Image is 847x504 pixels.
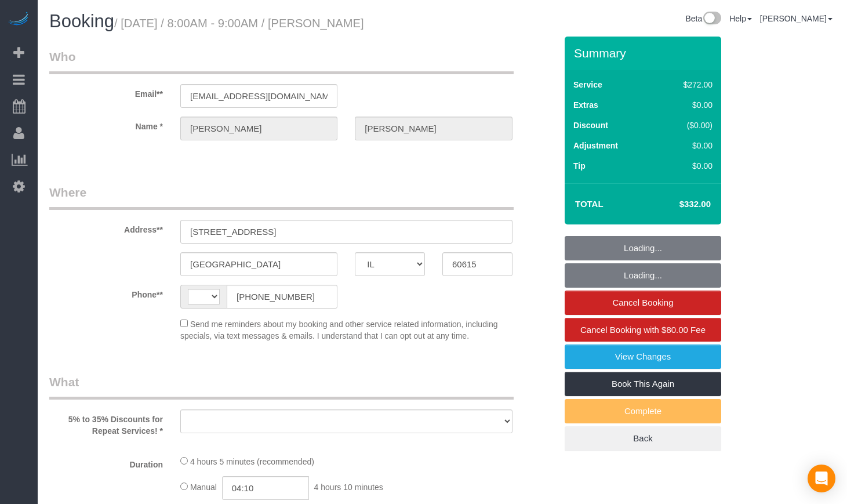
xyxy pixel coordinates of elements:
[190,457,314,466] span: 4 hours 5 minutes (recommended)
[573,119,608,131] label: Discount
[314,483,383,492] span: 4 hours 10 minutes
[685,14,721,23] a: Beta
[808,465,835,492] div: Open Intercom Messenger
[760,14,833,23] a: [PERSON_NAME]
[565,318,721,342] a: Cancel Booking with $80.00 Fee
[659,140,713,151] div: $0.00
[580,325,706,335] span: Cancel Booking with $80.00 Fee
[573,99,598,111] label: Extras
[575,199,604,209] strong: Total
[565,426,721,451] a: Back
[49,374,514,400] legend: What
[645,200,711,209] h4: $332.00
[49,48,514,74] legend: Who
[573,160,586,172] label: Tip
[41,409,172,437] label: 5% to 35% Discounts for Repeat Services! *
[573,140,618,151] label: Adjustment
[573,79,602,90] label: Service
[180,117,337,140] input: First Name**
[49,184,514,210] legend: Where
[659,79,713,90] div: $272.00
[41,455,172,470] label: Duration
[190,483,217,492] span: Manual
[355,117,512,140] input: Last Name*
[7,12,30,28] img: Automaid Logo
[659,99,713,111] div: $0.00
[702,12,721,27] img: New interface
[729,14,752,23] a: Help
[574,46,715,60] h3: Summary
[49,11,114,31] span: Booking
[565,372,721,396] a: Book This Again
[114,17,364,30] small: / [DATE] / 8:00AM - 9:00AM / [PERSON_NAME]
[565,291,721,315] a: Cancel Booking
[41,117,172,132] label: Name *
[659,119,713,131] div: ($0.00)
[565,345,721,369] a: View Changes
[442,252,512,276] input: Zip Code**
[659,160,713,172] div: $0.00
[180,320,498,340] span: Send me reminders about my booking and other service related information, including specials, via...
